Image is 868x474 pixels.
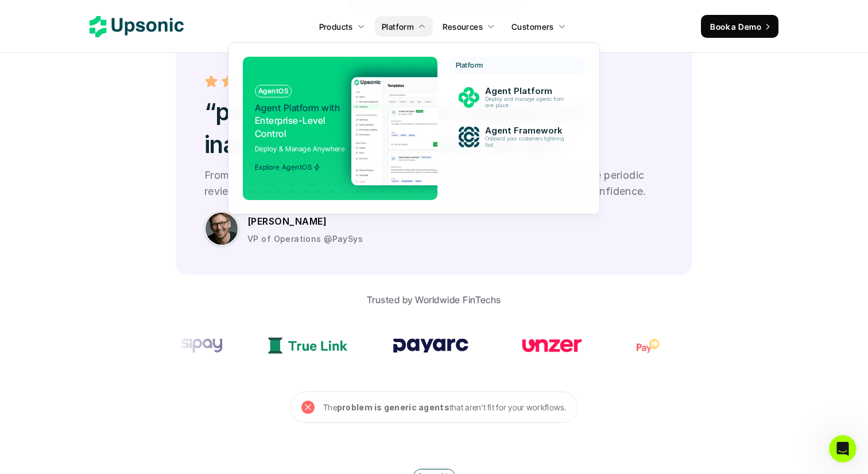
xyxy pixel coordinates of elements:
span: Explore AgentOS [255,163,320,171]
p: The that aren’t fit for your workflows. [323,400,567,414]
p: From status checks to action recommendations, Upsonic automates your entire periodic review proce... [204,167,664,201]
p: Book a Demo [710,21,761,33]
p: Resources [443,21,483,33]
a: AgentOSAgent Platform withEnterprise-Level ControlDeploy & Manage AnywhereExplore AgentOS [243,57,437,200]
strong: problem is generic agents [337,402,449,412]
p: Agent Framework [485,126,570,136]
h2: “periodic control agents flagged our inactive customers before we did.” [204,96,664,162]
p: AgentOS [258,87,288,95]
p: Platform [456,61,483,69]
p: Enterprise-Level Control [255,101,343,140]
a: Products [312,16,372,37]
p: Deploy and manage agents from one place [485,96,569,109]
p: Explore AgentOS [255,163,312,171]
p: Onboard your customers lightning fast [485,136,569,148]
p: Products [319,21,353,33]
p: Agent Platform [485,86,570,96]
p: Platform [382,21,414,33]
p: VP of Operations @PaySys [247,233,363,245]
span: Agent Platform with [255,102,340,113]
p: Deploy & Manage Anywhere [255,143,345,154]
p: [PERSON_NAME] [247,213,327,230]
iframe: Intercom live chat [829,435,857,463]
p: Customers [511,21,554,33]
p: Trusted by Worldwide FinTechs [367,292,501,308]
